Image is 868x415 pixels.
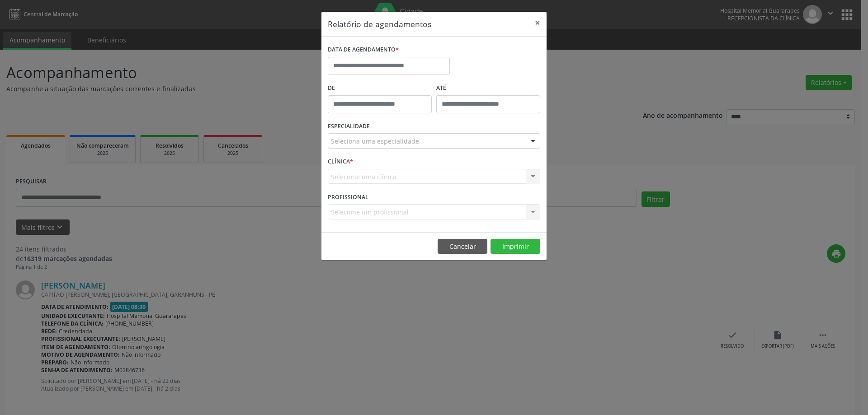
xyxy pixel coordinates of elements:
[328,155,353,169] label: CLÍNICA
[328,18,431,30] h5: Relatório de agendamentos
[491,239,540,254] button: Imprimir
[328,81,432,95] label: De
[438,239,487,254] button: Cancelar
[436,81,540,95] label: ATÉ
[328,190,368,204] label: PROFISSIONAL
[331,136,419,146] span: Seleciona uma especialidade
[528,12,547,34] button: Close
[328,120,370,134] label: ESPECIALIDADE
[328,43,399,57] label: DATA DE AGENDAMENTO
